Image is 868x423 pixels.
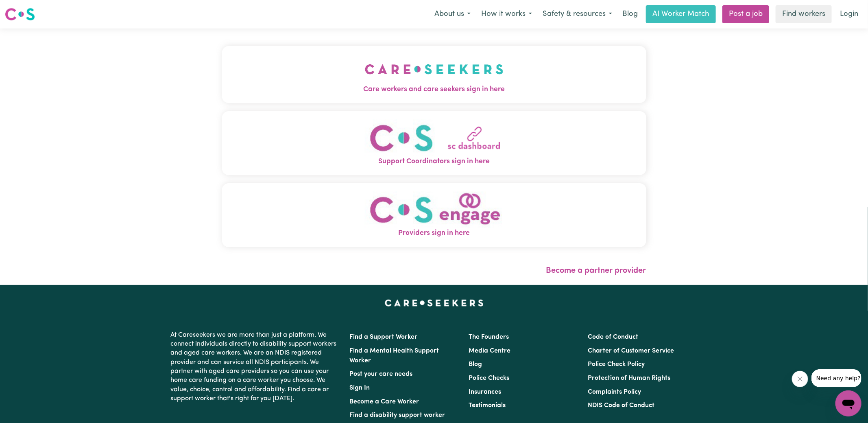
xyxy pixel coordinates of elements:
a: Blog [617,5,643,23]
a: Blog [469,361,482,368]
a: Police Checks [469,375,509,381]
p: At Careseekers we are more than just a platform. We connect individuals directly to disability su... [170,327,340,407]
a: Careseekers home page [385,300,484,306]
span: Care workers and care seekers sign in here [222,84,646,95]
a: Find a Support Worker [349,334,417,340]
button: Care workers and care seekers sign in here [222,46,646,103]
a: AI Worker Match [646,5,716,23]
a: Media Centre [469,348,510,354]
a: NDIS Code of Conduct [588,402,655,409]
a: Sign In [349,385,370,391]
a: Testimonials [469,402,506,409]
button: Safety & resources [537,6,617,23]
img: Careseekers logo [5,7,35,22]
a: Find workers [776,5,832,23]
a: Post a job [722,5,769,23]
button: Providers sign in here [222,183,646,247]
a: Protection of Human Rights [588,375,671,381]
iframe: Message from company [811,369,861,387]
button: How it works [476,6,537,23]
a: Find a Mental Health Support Worker [349,348,439,364]
a: Code of Conduct [588,334,639,340]
a: Find a disability support worker [349,412,445,419]
a: Complaints Policy [588,389,641,395]
iframe: Button to launch messaging window [835,390,861,416]
a: Careseekers logo [5,5,35,24]
a: Become a partner provider [546,267,646,275]
button: About us [429,6,476,23]
a: Login [835,5,863,23]
a: Police Check Policy [588,361,645,368]
a: Insurances [469,389,501,395]
iframe: Close message [792,371,808,387]
a: Charter of Customer Service [588,348,674,354]
a: Become a Care Worker [349,399,419,405]
a: The Founders [469,334,509,340]
span: Support Coordinators sign in here [222,156,646,167]
a: Post your care needs [349,371,412,377]
span: Providers sign in here [222,228,646,239]
button: Support Coordinators sign in here [222,111,646,175]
